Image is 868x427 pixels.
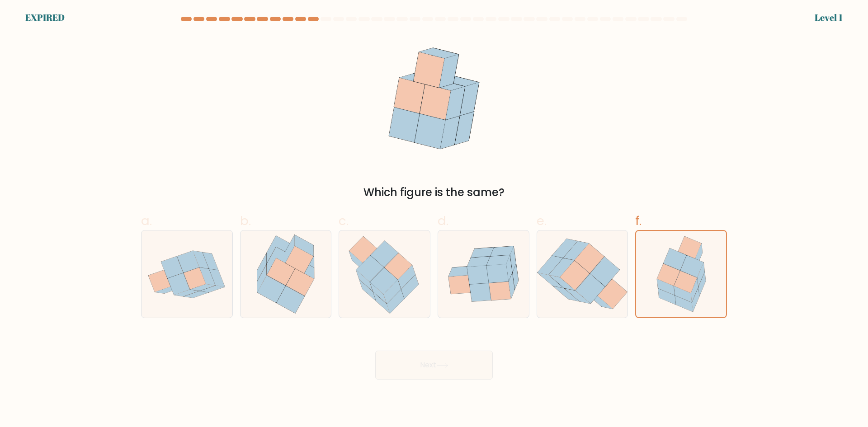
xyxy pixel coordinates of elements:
span: b. [240,212,251,230]
div: Which figure is the same? [146,184,722,201]
span: f. [635,212,642,230]
span: c. [339,212,349,230]
span: e. [537,212,547,230]
span: a. [141,212,152,230]
span: d. [438,212,448,230]
div: Level 1 [815,11,843,24]
div: EXPIRED [25,11,65,24]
